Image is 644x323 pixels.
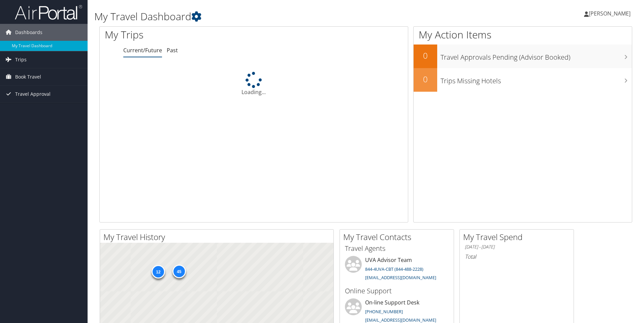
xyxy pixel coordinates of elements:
[172,265,186,278] div: 45
[441,73,632,86] h3: Trips Missing Hotels
[345,244,449,253] h3: Travel Agents
[94,9,456,24] h1: My Travel Dashboard
[589,10,631,17] span: [PERSON_NAME]
[463,231,574,243] h2: My Travel Spend
[15,86,51,102] span: Travel Approval
[584,3,637,24] a: [PERSON_NAME]
[342,256,452,284] li: UVA Advisor Team
[465,253,569,260] h6: Total
[15,4,82,20] img: airportal-logo.png
[105,28,275,42] h1: My Trips
[365,309,403,315] a: [PHONE_NUMBER]
[345,286,449,296] h3: Online Support
[100,72,408,96] div: Loading...
[15,24,42,41] span: Dashboards
[465,244,569,250] h6: [DATE] - [DATE]
[414,28,632,42] h1: My Action Items
[414,74,437,85] h2: 0
[167,47,178,54] a: Past
[123,47,162,54] a: Current/Future
[151,265,165,278] div: 12
[414,68,632,92] a: 0Trips Missing Hotels
[365,274,436,281] a: [EMAIL_ADDRESS][DOMAIN_NAME]
[441,49,632,62] h3: Travel Approvals Pending (Advisor Booked)
[365,317,436,323] a: [EMAIL_ADDRESS][DOMAIN_NAME]
[103,231,333,243] h2: My Travel History
[343,231,454,243] h2: My Travel Contacts
[15,68,41,85] span: Book Travel
[414,45,632,68] a: 0Travel Approvals Pending (Advisor Booked)
[365,266,423,272] a: 844-4UVA-CBT (844-488-2228)
[15,51,27,68] span: Trips
[414,50,437,61] h2: 0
